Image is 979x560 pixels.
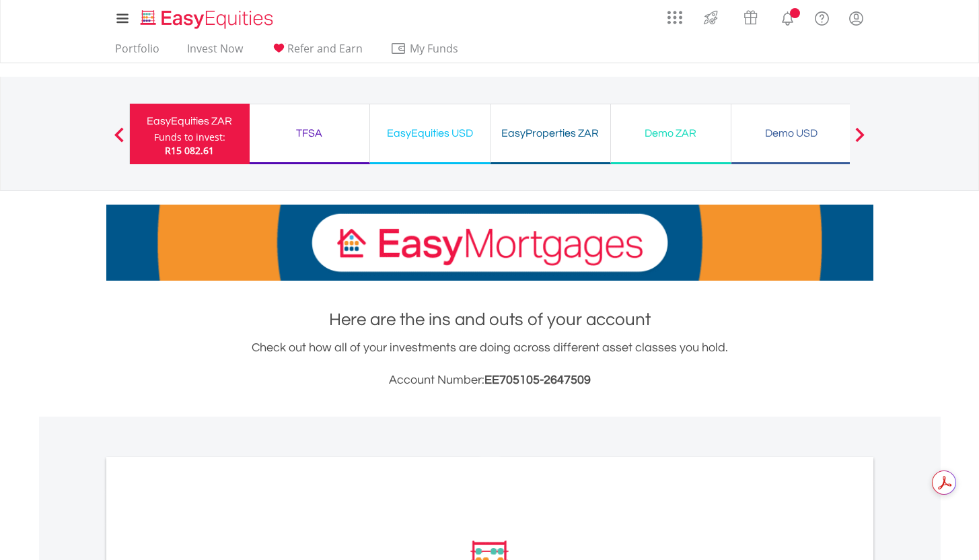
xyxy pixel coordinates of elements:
[378,124,482,143] div: EasyEquities USD
[659,3,691,25] a: AppsGrid
[805,3,839,30] a: FAQ's and Support
[619,124,723,143] div: Demo ZAR
[154,131,225,144] div: Funds to invest:
[731,3,770,28] a: Vouchers
[138,112,242,131] div: EasyEquities ZAR
[182,42,248,63] a: Invest Now
[165,144,214,157] span: R15 082.61
[110,42,165,63] a: Portfolio
[106,205,873,281] img: EasyMortage Promotion Banner
[667,10,682,25] img: grid-menu-icon.svg
[258,124,361,143] div: TFSA
[846,134,873,147] button: Next
[106,134,133,147] button: Previous
[106,308,873,332] h1: Here are the ins and outs of your account
[739,124,843,143] div: Demo USD
[106,371,873,390] h3: Account Number:
[700,7,722,28] img: thrive-v2.svg
[106,339,873,390] div: Check out how all of your investments are doing across different asset classes you hold.
[265,42,368,63] a: Refer and Earn
[138,8,279,30] img: EasyEquities_Logo.png
[499,124,602,143] div: EasyProperties ZAR
[287,41,363,56] span: Refer and Earn
[135,3,279,30] a: Home page
[839,3,873,33] a: My Profile
[484,374,591,386] span: EE705105-2647509
[739,7,762,28] img: vouchers-v2.svg
[770,3,805,30] a: Notifications
[390,40,478,57] span: My Funds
